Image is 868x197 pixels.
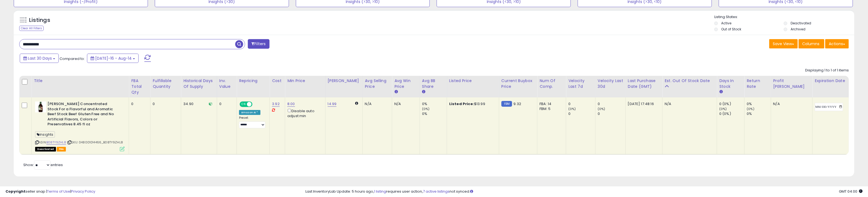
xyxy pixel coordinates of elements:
div: Listed Price [449,78,497,84]
div: Current Buybox Price [501,78,535,89]
div: 0% [747,102,771,106]
b: Listed Price: [449,101,474,106]
div: Last InventoryLab Update: 5 hours ago, requires user action, not synced. [305,189,863,194]
button: Save View [769,39,798,48]
div: Expiration date [815,78,846,84]
div: FBA Total Qty [131,78,148,95]
div: N/A [773,102,808,106]
div: Min Price [287,78,323,84]
div: Inv. value [219,78,234,89]
small: (0%) [598,107,605,111]
a: 1 listing [374,189,386,194]
div: Avg BB Share [422,78,445,89]
span: Last 30 Days [28,56,52,61]
label: Deactivated [791,21,811,25]
div: Cost [272,78,283,84]
div: 34.90 [183,102,212,106]
a: 14.99 [328,101,337,107]
button: Filters [248,39,269,49]
div: Return Rate [747,78,768,89]
div: 0 (0%) [719,102,744,106]
div: 0% [747,111,771,116]
div: FBA: 14 [540,102,562,106]
span: | SKU: 048001014466_B08TY9ZHL8 [67,140,123,144]
a: 7 active listings [423,189,450,194]
small: Days In Stock. [719,89,723,94]
label: Out of Stock [721,27,741,31]
div: Displaying 1 to 1 of 1 items [805,68,849,73]
div: Velocity Last 30d [598,78,623,89]
a: Privacy Policy [71,189,95,194]
div: 0% [422,102,447,106]
div: 0 [568,102,595,106]
div: Avg Selling Price [365,78,390,89]
div: Velocity Last 7d [568,78,593,89]
small: Avg BB Share. [422,89,425,94]
button: Last 30 Days [20,54,59,63]
div: Fulfillable Quantity [153,78,179,89]
div: Disable auto adjust min [287,108,321,118]
label: Active [721,21,732,25]
small: (0%) [422,107,430,111]
a: 8.00 [287,101,295,107]
div: N/A [365,102,388,106]
div: FBM: 5 [540,106,562,111]
a: 3.92 [272,101,280,107]
span: [DATE]-16 - Aug-14 [95,56,132,61]
div: 0% [422,111,447,116]
p: N/A [665,102,713,106]
img: 41HPwKYgvUL._SL40_.jpg [35,102,46,112]
a: Terms of Use [47,189,70,194]
button: [DATE]-16 - Aug-14 [87,54,139,63]
small: Avg Win Price. [394,89,398,94]
div: $13.99 [449,102,495,106]
div: Last Purchase Date (GMT) [628,78,660,89]
div: [DATE] 17:48:16 [628,102,658,106]
div: 0 [153,102,177,106]
span: Show: entries [23,162,63,167]
span: OFF [252,102,260,107]
div: Profit [PERSON_NAME] [773,78,810,89]
div: N/A [394,102,415,106]
div: Num of Comp. [540,78,564,89]
div: 0 [598,111,625,116]
div: ASIN: [35,102,125,151]
span: FBA [57,147,66,152]
div: 0 [219,102,232,106]
span: All listings that are unavailable for purchase on Amazon for any reason other than out-of-stock [35,147,56,152]
div: Days In Stock [719,78,742,89]
strong: Copyright [5,189,26,194]
div: 0 (0%) [719,111,744,116]
span: Compared to: [60,56,85,61]
div: 0 [131,102,146,106]
a: B08TY9ZHL8 [46,140,66,145]
h5: Listings [29,16,50,24]
div: Avg Win Price [394,78,417,89]
small: (0%) [568,107,576,111]
p: Listing States: [714,15,854,20]
span: 9.32 [513,101,521,106]
div: 0 [568,111,595,116]
div: 0 [598,102,625,106]
span: ON [240,102,247,107]
button: Columns [799,39,824,48]
div: [PERSON_NAME] [328,78,360,84]
div: Historical Days Of Supply [183,78,214,89]
label: Archived [791,27,805,31]
th: CSV column name: cust_attr_1_Expiration date [813,76,849,97]
div: Clear All Filters [19,26,44,31]
div: Title [34,78,127,84]
button: Actions [825,39,849,48]
div: Preset: [239,116,265,128]
span: 2025-09-15 04:00 GMT [839,189,863,194]
div: seller snap | | [5,189,95,194]
small: (0%) [747,107,754,111]
div: Amazon AI * [239,110,260,115]
span: Columns [802,41,819,47]
small: (0%) [719,107,727,111]
b: [PERSON_NAME] Concentrated Stock For a Flavorful and Aromatic Beef Stock Beef Gluten Free and No ... [47,102,114,128]
div: Repricing [239,78,267,84]
small: FBM [501,101,512,107]
span: Insights [35,131,55,138]
div: Est. Out Of Stock Date [665,78,715,84]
